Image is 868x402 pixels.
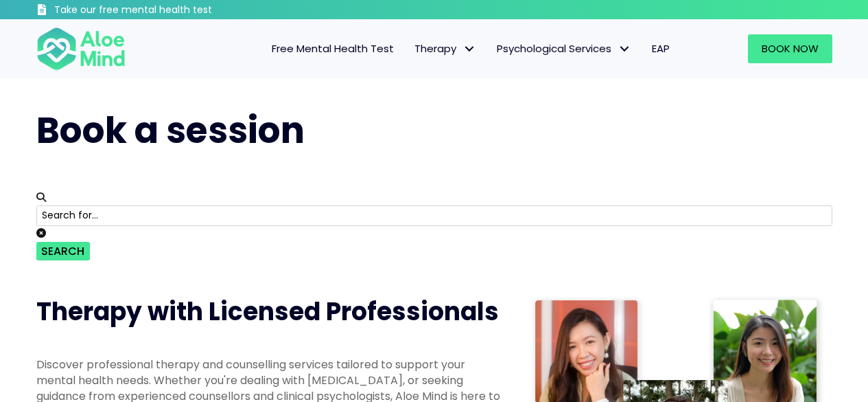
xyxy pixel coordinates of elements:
span: Book Now [762,41,819,56]
span: Free Mental Health Test [272,41,394,56]
h3: Take our free mental health test [54,3,285,17]
button: Search [36,242,90,260]
nav: Menu [143,34,680,63]
span: Therapy with Licensed Professionals [36,294,499,329]
a: Free Mental Health Test [261,34,404,63]
span: Psychological Services [497,41,631,56]
span: Psychological Services: submenu [615,39,635,59]
a: TherapyTherapy: submenu [404,34,486,63]
a: Take our free mental health test [36,3,285,19]
span: Therapy [414,41,476,56]
img: Aloe mind Logo [36,26,126,71]
input: Search for... [36,205,832,227]
span: Book a session [36,105,305,155]
a: Book Now [748,34,832,63]
a: Psychological ServicesPsychological Services: submenu [486,34,642,63]
span: Therapy: submenu [460,39,480,59]
a: EAP [642,34,680,63]
span: EAP [652,41,670,56]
